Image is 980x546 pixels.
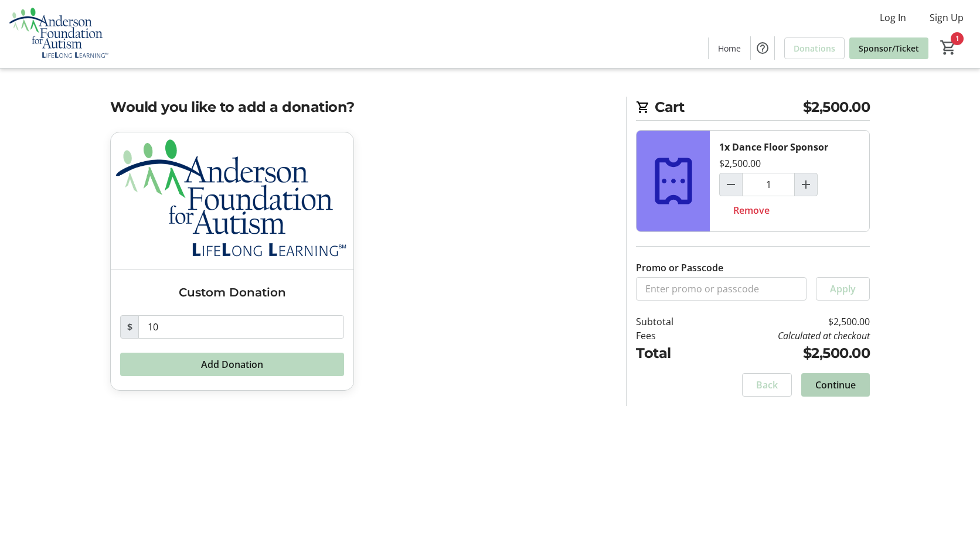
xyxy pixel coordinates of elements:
button: Continue [801,373,870,397]
input: Donation Amount [138,315,344,339]
button: Help [751,36,774,60]
button: Log In [870,8,916,27]
span: Home [718,42,741,54]
button: Back [742,373,792,397]
button: Apply [816,277,870,301]
a: Home [709,37,750,59]
span: Add Donation [201,357,263,371]
td: Total [636,343,704,364]
button: Sign Up [920,8,973,27]
span: $2,500.00 [803,97,870,118]
div: 1x Dance Floor Sponsor [719,140,828,154]
a: Donations [784,37,845,59]
span: Back [756,378,778,392]
div: $2,500.00 [719,156,761,170]
td: $2,500.00 [704,343,870,364]
td: Fees [636,329,704,343]
button: Decrement by one [720,173,742,196]
td: Calculated at checkout [704,329,870,343]
span: Remove [733,203,770,217]
span: $ [120,315,139,339]
h3: Custom Donation [120,284,344,301]
button: Add Donation [120,353,344,376]
span: Sponsor/Ticket [859,42,919,54]
input: Enter promo or passcode [636,277,807,301]
span: Log In [880,11,906,25]
h2: Would you like to add a donation? [110,97,612,118]
span: Apply [830,282,856,296]
td: $2,500.00 [704,315,870,329]
button: Cart [938,37,959,58]
img: Anderson Foundation for Autism 's Logo [7,5,111,63]
h2: Cart [636,97,870,121]
button: Increment by one [795,173,817,196]
input: Dance Floor Sponsor Quantity [742,173,795,196]
img: Custom Donation [111,132,353,269]
label: Promo or Passcode [636,261,723,275]
td: Subtotal [636,315,704,329]
button: Remove [719,199,784,222]
span: Donations [794,42,835,54]
span: Sign Up [930,11,964,25]
a: Sponsor/Ticket [849,37,928,59]
span: Continue [815,378,856,392]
